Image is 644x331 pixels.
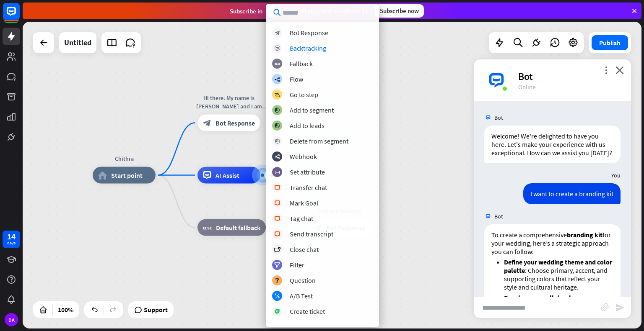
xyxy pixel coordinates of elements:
[7,240,16,246] div: days
[5,313,18,326] div: DA
[216,119,255,127] span: Bot Response
[504,293,613,310] p: including:
[111,171,143,180] span: Start point
[7,3,32,28] button: Open LiveChat chat widget
[55,303,76,316] div: 100%
[290,106,334,114] div: Add to segment
[274,185,280,190] i: block_livechat
[290,75,303,83] div: Flow
[191,94,267,110] div: Hi there. My name is [PERSON_NAME] and I am here to assist you create a wonderful wedding experience
[64,32,91,53] div: Untitled
[290,137,348,145] div: Delete from segment
[275,293,280,299] i: block_ab_testing
[494,114,503,121] span: Bot
[275,46,280,51] i: block_backtracking
[275,30,280,36] i: block_bot_response
[504,258,612,275] strong: Define your wedding theme and color palette
[290,245,319,254] div: Close chat
[290,199,318,207] div: Mark Goal
[7,233,16,240] div: 14
[216,223,260,232] span: Default fallback
[290,28,328,37] div: Bot Response
[504,293,571,310] strong: Develop core collateral components
[274,231,280,237] i: block_livechat
[523,183,621,204] div: I want to create a branding kit
[3,231,20,248] a: 14 days
[602,66,610,74] i: more_vert
[592,35,628,50] button: Publish
[290,168,325,176] div: Set attribute
[274,108,280,113] i: block_add_to_segment
[275,154,280,159] i: webhooks
[274,262,280,268] i: filter
[290,230,333,238] div: Send transcript
[290,44,326,52] div: Backtracking
[567,231,602,239] strong: branding kit
[203,223,212,232] i: block_fallback
[290,183,327,192] div: Transfer chat
[290,152,317,161] div: Webhook
[230,5,368,17] div: Subscribe in days to get your first month for $1
[290,276,316,285] div: Question
[290,292,313,300] div: A/B Test
[98,171,107,180] i: home_2
[611,172,621,179] span: You
[274,216,280,221] i: block_livechat
[518,70,621,83] div: Bot
[290,121,325,130] div: Add to leads
[203,119,211,127] i: block_bot_response
[216,171,239,180] span: AI Assist
[290,59,313,68] div: Fallback
[275,139,280,144] i: block_delete_from_segment
[494,213,503,220] span: Bot
[484,126,621,163] div: Welcome! We're delighted to have you here. Let's make your experience with us exceptional. How ca...
[274,92,280,98] i: block_goto
[274,247,280,252] i: block_close_chat
[290,90,318,99] div: Go to step
[275,61,280,67] i: block_fallback
[275,278,280,283] i: block_question
[290,214,313,223] div: Tag chat
[290,307,325,316] div: Create ticket
[601,303,609,311] i: block_attachment
[491,231,613,256] p: To create a comprehensive for your wedding, here’s a strategic approach you can follow:
[274,123,280,128] i: block_add_to_segment
[615,66,624,74] i: close
[86,154,162,163] div: Chithra
[518,83,621,91] div: Online
[274,77,280,82] i: builder_tree
[144,303,168,316] span: Support
[290,261,304,269] div: Filter
[274,200,280,206] i: block_livechat
[275,169,280,175] i: block_set_attribute
[615,303,625,313] i: send
[375,4,424,18] div: Subscribe now
[504,258,613,291] p: : Choose primary, accent, and supporting colors that reflect your style and cultural heritage.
